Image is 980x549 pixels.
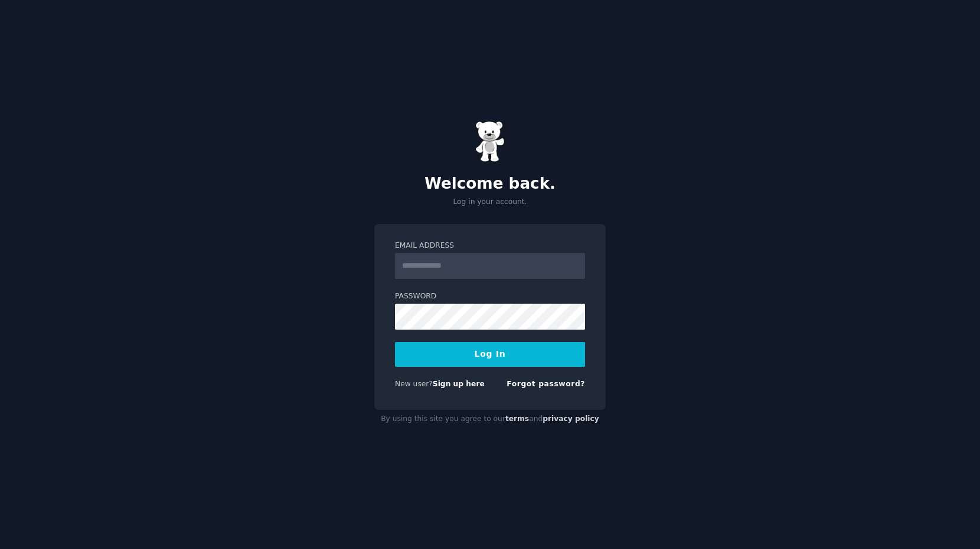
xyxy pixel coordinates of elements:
img: Gummy Bear [475,121,505,162]
div: By using this site you agree to our and [374,410,606,429]
a: Sign up here [433,380,485,388]
p: Log in your account. [374,197,606,208]
a: Forgot password? [507,380,585,388]
a: terms [505,415,529,423]
label: Email Address [395,241,585,251]
label: Password [395,291,585,302]
a: privacy policy [543,415,599,423]
button: Log In [395,342,585,367]
span: New user? [395,380,433,388]
h2: Welcome back. [374,175,606,193]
